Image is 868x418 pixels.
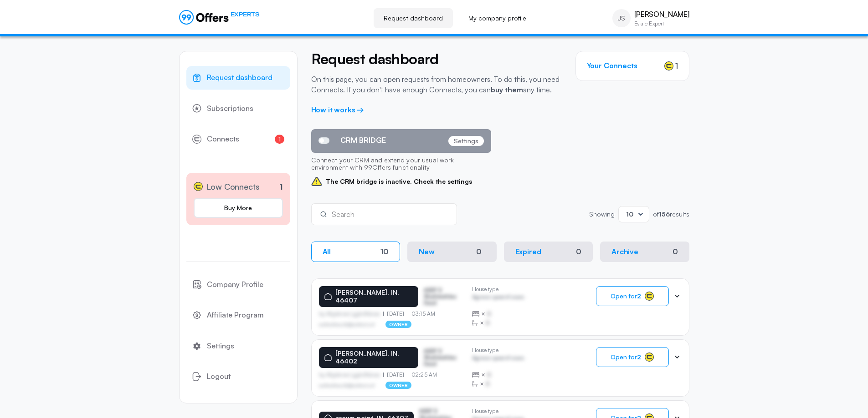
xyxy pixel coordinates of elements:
[600,242,689,262] button: Archive0
[319,311,384,317] p: by Afgdsrwe Ljgjkdfsbvas
[637,353,641,361] strong: 2
[618,14,625,23] span: JS
[194,198,283,218] a: Buy More
[473,247,485,257] div: 0
[419,247,435,256] p: New
[385,321,411,328] p: owner
[472,355,524,363] p: Agrwsv qwervf oiuns
[186,273,290,297] a: Company Profile
[589,211,615,217] p: Showing
[659,210,670,218] strong: 156
[383,311,408,317] p: [DATE]
[587,61,637,70] h3: Your Connects
[458,8,536,28] a: My company profile
[408,311,435,317] p: 03:15 AM
[472,370,524,379] div: ×
[231,10,260,19] span: EXPERTS
[472,379,524,388] div: ×
[340,136,386,145] span: CRM BRIDGE
[596,286,669,306] button: Open for2
[207,72,272,84] span: Request dashboard
[207,309,264,321] span: Affiliate Program
[611,353,641,361] span: Open for
[383,372,408,378] p: [DATE]
[335,289,413,304] p: [PERSON_NAME], IN, 46407
[311,51,562,67] h2: Request dashboard
[275,135,284,144] span: 1
[472,294,524,302] p: Agrwsv qwervf oiuns
[380,247,389,256] div: 10
[596,347,669,367] button: Open for2
[323,247,331,256] p: All
[486,318,490,327] span: B
[611,247,638,256] p: Archive
[186,66,290,90] a: Request dashboard
[634,21,689,26] p: Estate Expert
[186,127,290,151] a: Connects1
[472,347,524,353] p: House type
[472,408,524,414] p: House type
[504,242,593,262] button: Expired0
[207,103,253,115] span: Subscriptions
[179,10,260,25] a: EXPERTS
[448,136,484,146] p: Settings
[611,292,641,300] span: Open for
[626,210,633,218] span: 10
[319,372,384,378] p: by Afgdsrwe Ljgjkdfsbvas
[472,286,524,292] p: House type
[424,287,465,307] p: ASDF S Sfasfdasfdas Dasd
[491,85,523,94] a: buy them
[311,74,562,95] p: On this page, you can open requests from homeowners. To do this, you need Connects. If you don't ...
[335,350,413,365] p: [PERSON_NAME], IN, 46402
[385,382,411,389] p: owner
[207,340,234,352] span: Settings
[311,153,491,176] p: Connect your CRM and extend your usual work environment with 99Offers functionality
[207,279,263,291] span: Company Profile
[186,303,290,327] a: Affiliate Program
[319,322,375,327] p: asdfasdfasasfd@asdfasd.asf
[487,309,491,318] span: B
[311,105,365,114] a: How it works →
[311,242,401,262] button: All10
[207,133,239,145] span: Connects
[319,383,375,388] p: asdfasdfasasfd@asdfasd.asf
[634,10,689,19] p: [PERSON_NAME]
[424,348,465,368] p: ASDF S Sfasfdasfdas Dasd
[206,180,260,193] span: Low Connects
[486,379,490,388] span: B
[408,372,437,378] p: 02:25 AM
[279,181,283,193] p: 1
[374,8,453,28] a: Request dashboard
[186,365,290,388] button: Logout
[407,242,497,262] button: New0
[186,334,290,358] a: Settings
[576,247,581,256] div: 0
[186,97,290,121] a: Subscriptions
[637,292,641,300] strong: 2
[673,247,678,256] div: 0
[675,60,678,71] span: 1
[472,309,524,318] div: ×
[207,371,231,383] span: Logout
[487,370,491,379] span: B
[515,247,541,256] p: Expired
[472,318,524,327] div: ×
[311,176,491,187] span: The CRM bridge is inactive. Check the settings
[653,211,689,217] p: of results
